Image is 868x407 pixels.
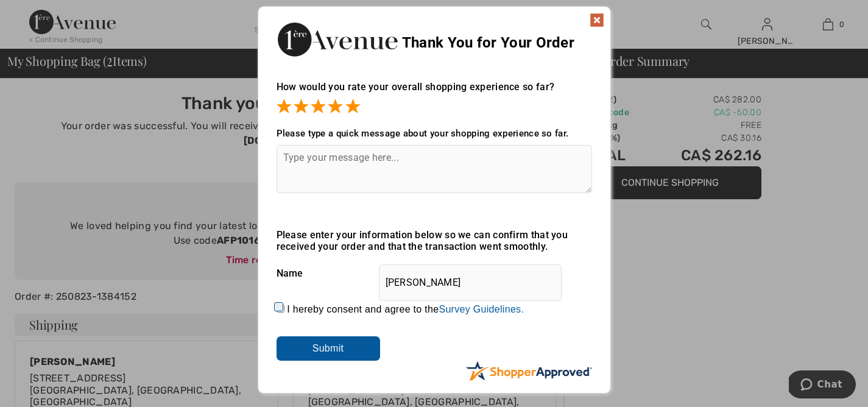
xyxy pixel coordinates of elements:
[287,304,524,315] label: I hereby consent and agree to the
[590,13,604,27] img: x
[277,69,592,116] div: How would you rate your overall shopping experience so far?
[402,34,574,51] span: Thank You for Your Order
[439,304,524,314] a: Survey Guidelines.
[277,19,398,60] img: Thank You for Your Order
[277,128,592,139] div: Please type a quick message about your shopping experience so far.
[277,229,592,252] div: Please enter your information below so we can confirm that you received your order and that the t...
[277,258,592,289] div: Name
[277,336,380,361] input: Submit
[29,9,54,19] span: Chat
